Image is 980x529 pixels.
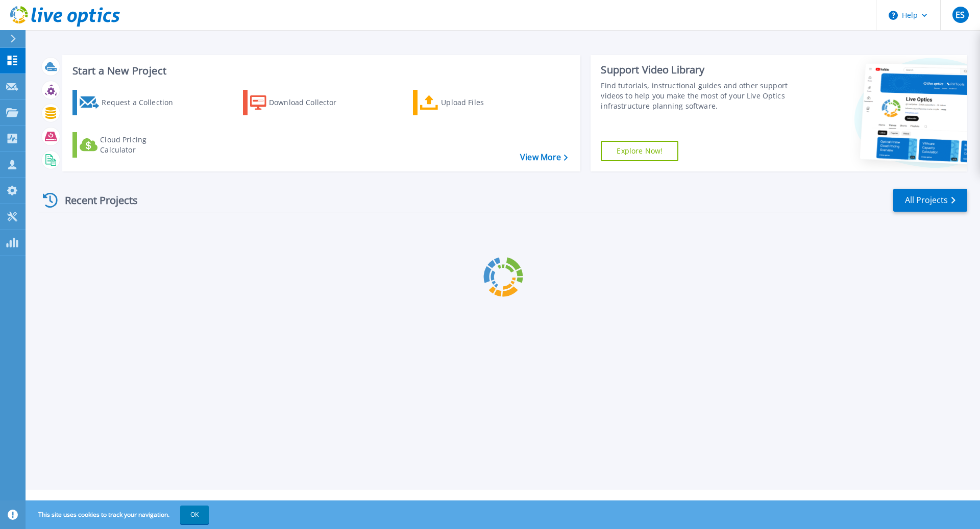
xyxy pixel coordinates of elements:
span: ES [955,11,965,19]
span: This site uses cookies to track your navigation. [28,506,209,524]
a: Explore Now! [601,141,678,161]
a: All Projects [893,189,967,212]
div: Find tutorials, instructional guides and other support videos to help you make the most of your L... [601,81,793,111]
div: Download Collector [269,92,351,113]
div: Upload Files [441,92,523,113]
div: Support Video Library [601,63,793,77]
a: Request a Collection [72,90,186,115]
a: Download Collector [243,90,357,115]
a: Cloud Pricing Calculator [72,132,186,158]
a: View More [520,153,568,162]
div: Request a Collection [102,92,183,113]
div: Cloud Pricing Calculator [100,135,182,155]
div: Recent Projects [39,188,152,213]
h3: Start a New Project [72,65,568,77]
a: Upload Files [413,90,527,115]
button: OK [180,506,209,524]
